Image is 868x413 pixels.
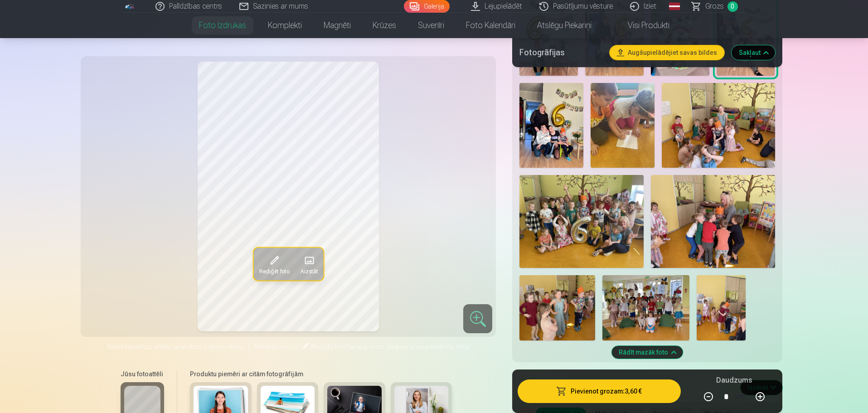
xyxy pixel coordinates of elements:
a: Foto izdrukas [188,13,257,38]
button: Pievienot grozam:3,60 € [518,379,680,403]
span: Noklikšķiniet uz attēla, lai atvērtu izvērstu skatu [107,342,243,351]
h6: Jūsu fotoattēli [121,369,164,379]
button: Rediģēt foto [253,248,295,280]
span: " [299,343,302,350]
span: lai apgrieztu, pagrieztu vai piemērotu filtru [349,343,469,350]
span: Noklikšķiniet uz [255,343,299,350]
h6: Produktu piemēri ar citām fotogrāfijām [186,369,456,379]
a: Atslēgu piekariņi [526,13,602,38]
span: Rediģēt foto [311,343,346,350]
button: Rādīt mazāk foto [611,346,683,359]
span: Grozs [705,1,724,12]
h5: Daudzums [716,375,752,386]
img: /fa1 [125,4,135,9]
span: Rediģēt foto [259,267,289,275]
button: Sakļaut [732,45,775,60]
a: Foto kalendāri [455,13,526,38]
a: Suvenīri [407,13,455,38]
a: Krūzes [362,13,407,38]
button: Augšupielādējiet savas bildes [610,45,724,60]
a: Visi produkti [602,13,680,38]
a: Magnēti [313,13,362,38]
div: gab. [734,386,747,408]
a: Komplekti [257,13,313,38]
button: Aizstāt [295,248,323,280]
span: 0 [727,1,738,12]
span: " [346,343,349,350]
span: Aizstāt [300,267,318,275]
h5: Fotogrāfijas [519,46,602,59]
